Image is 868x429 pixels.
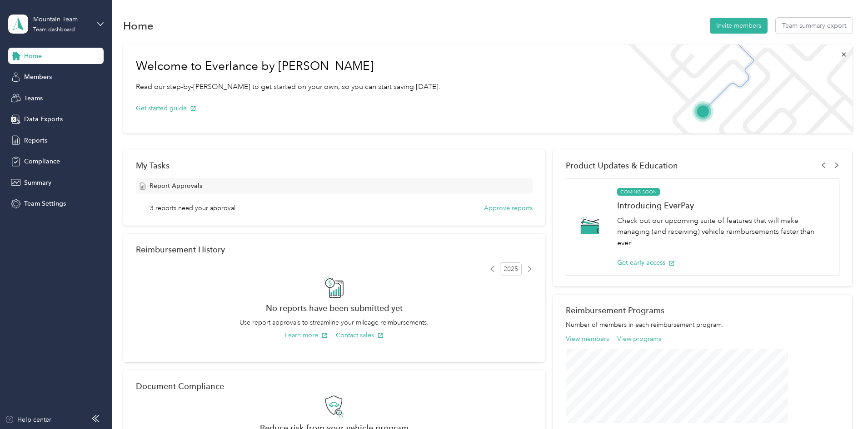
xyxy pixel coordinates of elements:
[24,199,66,208] span: Team Settings
[24,178,51,187] span: Summary
[136,81,440,93] p: Read our step-by-[PERSON_NAME] to get started on your own, so you can start saving [DATE].
[136,161,533,170] div: My Tasks
[24,114,63,124] span: Data Exports
[500,262,522,276] span: 2025
[136,245,225,254] h2: Reimbursement History
[617,215,829,249] p: Check out our upcoming suite of features that will make managing (and receiving) vehicle reimburs...
[136,318,533,327] p: Use report approvals to streamline your mileage reimbursements.
[617,334,661,344] button: View programs
[33,27,75,33] div: Team dashboard
[617,188,660,196] span: COMING SOON
[150,203,235,213] span: 3 reports need your approval
[136,381,224,391] h2: Document Compliance
[617,258,675,267] button: Get early access
[336,330,384,340] button: Contact sales
[136,303,533,313] h2: No reports have been submitted yet
[136,104,196,113] button: Get started guide
[566,161,678,170] span: Product Updates & Education
[24,51,42,61] span: Home
[710,18,768,34] button: Invite members
[566,306,839,315] h2: Reimbursement Programs
[5,415,51,424] button: Help center
[285,330,328,340] button: Learn more
[817,378,868,429] iframe: Everlance-gr Chat Button Frame
[24,72,52,82] span: Members
[24,94,43,103] span: Teams
[24,157,60,166] span: Compliance
[617,201,829,210] h1: Introducing EverPay
[150,181,202,191] span: Report Approvals
[123,21,154,30] h1: Home
[566,320,839,330] p: Number of members in each reimbursement program.
[566,334,609,344] button: View members
[33,15,90,24] div: Mountain Team
[619,44,852,133] img: Welcome to everlance
[484,203,533,213] button: Approve reports
[24,136,47,145] span: Reports
[776,18,853,34] button: Team summary export
[136,59,440,74] h1: Welcome to Everlance by [PERSON_NAME]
